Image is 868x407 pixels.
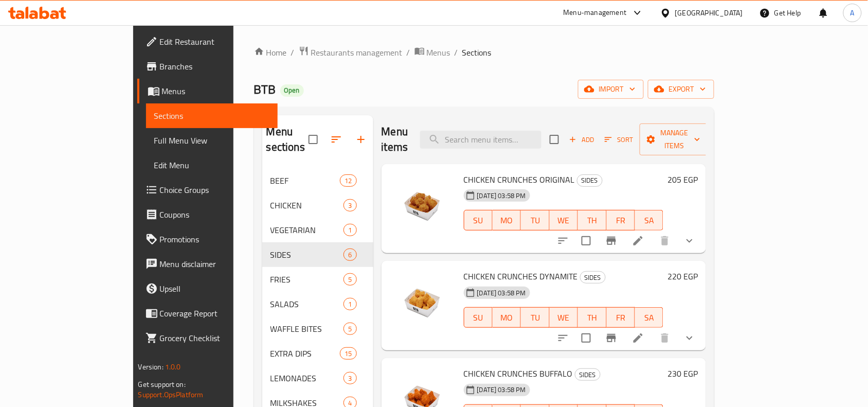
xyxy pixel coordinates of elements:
[390,172,456,238] img: CHICKEN CRUNCHES ORIGINAL
[262,316,373,341] div: WAFFLE BITES5
[550,307,578,328] button: WE
[160,233,270,245] span: Promotions
[137,276,278,301] a: Upsell
[137,202,278,227] a: Coupons
[407,46,410,59] li: /
[160,208,270,221] span: Coupons
[577,174,602,186] span: SIDES
[551,228,575,253] button: sort-choices
[270,199,344,211] span: CHICKEN
[160,282,270,295] span: Upsell
[521,307,549,328] button: TU
[565,132,598,148] span: Add item
[324,127,349,152] span: Sort sections
[575,230,597,252] span: Select to update
[455,46,458,59] li: /
[568,134,595,146] span: Add
[262,267,373,292] div: FRIES5
[311,46,403,59] span: Restaurants management
[270,372,344,384] div: LEMONADES
[160,184,270,196] span: Choice Groups
[575,369,600,381] span: SIDES
[667,366,698,381] h6: 230 EGP
[343,224,356,236] div: items
[340,349,356,359] span: 15
[640,123,709,155] button: Manage items
[340,174,356,187] div: items
[464,307,493,328] button: SU
[344,324,356,334] span: 5
[468,213,489,228] span: SU
[270,298,344,310] span: SALADS
[270,224,344,236] span: VEGETARIAN
[473,385,530,395] span: [DATE] 03:58 PM
[270,249,344,261] span: SIDES
[551,326,575,350] button: sort-choices
[581,272,605,284] span: SIDES
[521,210,549,231] button: TU
[611,213,631,228] span: FR
[677,326,702,350] button: show more
[607,210,635,231] button: FR
[137,79,278,103] a: Menus
[525,310,545,325] span: TU
[550,210,578,231] button: WE
[160,258,270,270] span: Menu disclaimer
[599,228,624,253] button: Branch-specific-item
[280,86,304,95] span: Open
[344,225,356,235] span: 1
[344,374,356,383] span: 3
[137,252,278,276] a: Menu disclaimer
[137,178,278,202] a: Choice Groups
[564,7,627,19] div: Menu-management
[473,191,530,201] span: [DATE] 03:58 PM
[343,273,356,286] div: items
[464,210,493,231] button: SU
[262,218,373,242] div: VEGETARIAN1
[270,174,340,187] div: BEEF
[254,46,715,59] nav: breadcrumb
[851,7,855,19] span: A
[344,299,356,309] span: 1
[427,46,450,59] span: Menus
[677,228,702,253] button: show more
[464,269,578,284] span: CHICKEN CRUNCHES DYNAMITE
[414,46,450,59] a: Menus
[468,310,489,325] span: SU
[667,269,698,284] h6: 220 EGP
[578,80,644,99] button: import
[154,134,270,147] span: Full Menu View
[653,228,677,253] button: delete
[420,131,541,149] input: search
[667,172,698,187] h6: 205 EGP
[270,273,344,286] span: FRIES
[611,310,631,325] span: FR
[462,46,492,59] span: Sections
[266,124,309,155] h2: Menu sections
[340,176,356,186] span: 12
[154,110,270,122] span: Sections
[344,275,356,285] span: 5
[598,132,640,148] span: Sort items
[162,85,270,97] span: Menus
[582,213,602,228] span: TH
[137,29,278,54] a: Edit Restaurant
[343,323,356,335] div: items
[154,159,270,171] span: Edit Menu
[262,168,373,193] div: BEEF12
[554,310,574,325] span: WE
[270,347,340,360] span: EXTRA DIPS
[165,360,181,374] span: 1.0.0
[635,210,663,231] button: SA
[599,326,624,350] button: Branch-specific-item
[565,132,598,148] button: Add
[473,288,530,298] span: [DATE] 03:58 PM
[607,307,635,328] button: FR
[262,341,373,366] div: EXTRA DIPS15
[578,210,606,231] button: TH
[632,235,644,247] a: Edit menu item
[344,201,356,210] span: 3
[262,292,373,316] div: SALADS1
